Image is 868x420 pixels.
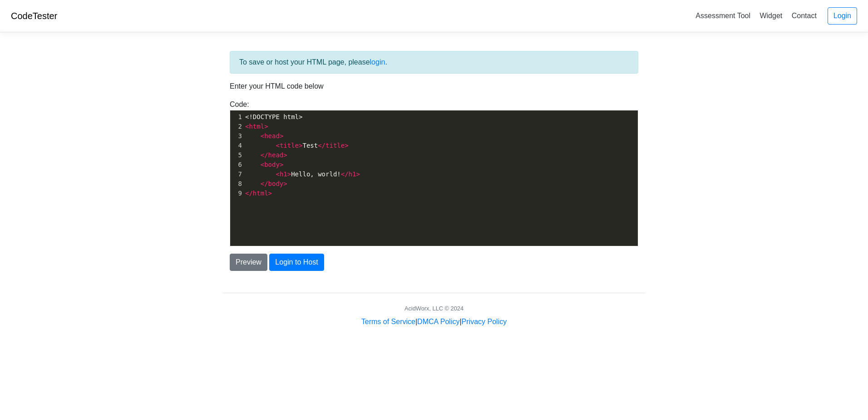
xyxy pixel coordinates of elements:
span: body [268,180,284,187]
span: > [268,190,272,197]
a: Privacy Policy [462,318,507,325]
span: < [276,170,279,178]
div: | | [361,316,507,327]
div: 8 [230,179,243,189]
span: Hello, world! [245,170,360,178]
a: Login [828,7,857,25]
span: > [356,170,360,178]
span: > [283,180,287,187]
span: < [245,123,249,130]
span: </ [318,142,325,149]
span: < [261,132,264,140]
a: CodeTester [11,11,57,21]
span: head [264,132,280,140]
span: </ [245,190,253,197]
div: 6 [230,160,243,170]
span: html [253,190,268,197]
a: Terms of Service [361,318,415,325]
button: Login to Host [269,254,324,271]
a: Assessment Tool [692,8,754,23]
span: </ [341,170,349,178]
span: <!DOCTYPE html> [245,113,302,120]
span: > [280,161,283,168]
div: 2 [230,122,243,131]
span: > [287,170,291,178]
span: < [261,161,264,168]
div: 4 [230,141,243,150]
span: > [283,151,287,159]
div: 3 [230,131,243,141]
div: 1 [230,112,243,122]
a: Contact [788,8,820,23]
a: login [370,58,385,66]
div: Code: [223,99,645,246]
span: body [264,161,280,168]
p: Enter your HTML code below [230,81,638,92]
span: > [345,142,348,149]
button: Preview [230,254,267,271]
span: > [280,132,283,140]
span: </ [261,151,268,159]
span: Test [245,142,349,149]
span: html [249,123,264,130]
a: Widget [756,8,786,23]
div: 9 [230,189,243,198]
div: AcidWorx, LLC © 2024 [404,304,464,313]
div: 5 [230,150,243,160]
div: 7 [230,170,243,179]
span: title [325,142,345,149]
div: To save or host your HTML page, please . [230,51,638,74]
span: title [280,142,299,149]
span: < [276,142,279,149]
span: </ [261,180,268,187]
span: > [264,123,268,130]
a: DMCA Policy [417,318,459,325]
span: h1 [349,170,356,178]
span: head [268,151,284,159]
span: h1 [280,170,287,178]
span: > [299,142,302,149]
